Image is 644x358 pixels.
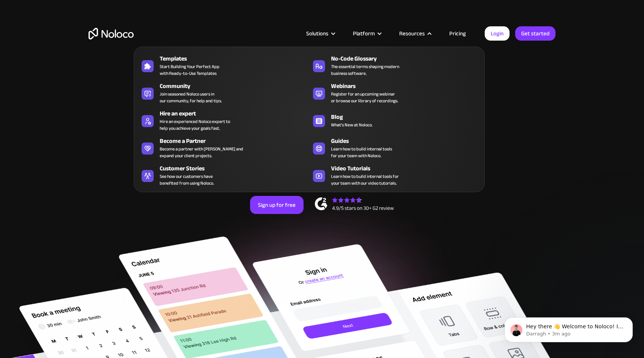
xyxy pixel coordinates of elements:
a: Hire an expertHire an experienced Noloco expert tohelp you achieve your goals fast. [138,108,309,133]
span: Start Building Your Perfect App with Ready-to-Use Templates [160,63,220,77]
iframe: Intercom notifications message [493,302,644,354]
div: Customer Stories [160,164,313,173]
span: The essential terms shaping modern business software. [331,63,399,77]
a: home [89,28,134,39]
h2: Business Apps for Teams [89,77,555,138]
a: WebinarsRegister for an upcoming webinaror browse our library of recordings. [309,80,481,106]
span: See how our customers have benefited from using Noloco. [160,173,214,187]
a: Get started [515,26,555,41]
div: Become a partner with [PERSON_NAME] and expand your client projects. [160,146,243,159]
div: Become a Partner [160,137,313,146]
a: No-Code GlossaryThe essential terms shaping modernbusiness software. [309,53,481,78]
div: Templates [160,54,313,63]
div: Resources [399,29,425,38]
div: Blog [331,112,484,121]
div: No-Code Glossary [331,54,484,63]
div: Solutions [306,29,328,38]
a: TemplatesStart Building Your Perfect Appwith Ready-to-Use Templates [138,53,309,78]
a: Pricing [440,29,475,38]
div: Resources [390,29,440,38]
a: Video TutorialsLearn how to build internal tools foryour team with our video tutorials. [309,162,481,188]
a: CommunityJoin seasoned Noloco users inour community, for help and tips. [138,80,309,106]
a: Customer StoriesSee how our customers havebenefited from using Noloco. [138,162,309,188]
div: Hire an experienced Noloco expert to help you achieve your goals fast. [160,118,230,132]
span: Learn how to build internal tools for your team with Noloco. [331,146,392,159]
span: Join seasoned Noloco users in our community, for help and tips. [160,91,222,104]
div: Hire an expert [160,109,313,118]
span: Learn how to build internal tools for your team with our video tutorials. [331,173,399,187]
nav: Resources [134,36,485,192]
div: Platform [353,29,375,38]
div: Webinars [331,82,484,91]
a: Become a PartnerBecome a partner with [PERSON_NAME] andexpand your client projects. [138,135,309,161]
a: GuidesLearn how to build internal toolsfor your team with Noloco. [309,135,481,161]
a: BlogWhat's New at Noloco. [309,108,481,133]
div: Solutions [297,29,343,38]
div: Video Tutorials [331,164,484,173]
div: Community [160,82,313,91]
div: Platform [343,29,390,38]
a: Login [485,26,510,41]
span: Register for an upcoming webinar or browse our library of recordings. [331,91,398,104]
span: What's New at Noloco. [331,121,372,128]
div: Guides [331,137,484,146]
a: Sign up for free [250,196,304,214]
